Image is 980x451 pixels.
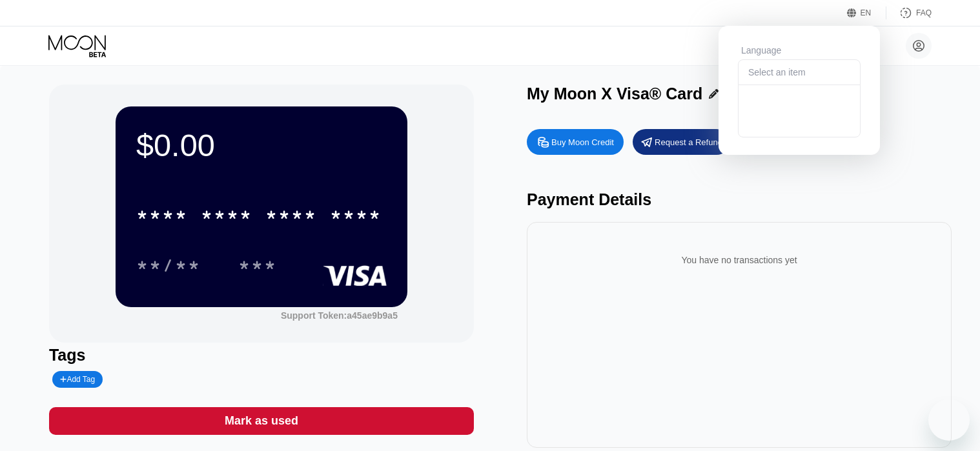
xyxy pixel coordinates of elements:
div: EN [847,6,886,19]
div: Support Token:a45ae9b9a5 [281,310,398,321]
div: Tags [49,346,474,365]
div: Request a Refund [655,137,722,148]
div: Add Tag [52,371,103,388]
div: Buy Moon Credit [551,137,614,148]
iframe: Button to launch messaging window [928,399,970,441]
div: Payment Details [527,190,952,209]
div: $0.00 [136,127,387,163]
div: My Moon X Visa® Card [527,85,702,103]
div: FAQ [916,8,932,17]
div: Buy Moon Credit [527,129,624,155]
div: Mark as used [49,407,474,435]
div: Support Token: a45ae9b9a5 [281,310,398,321]
div: Language [738,45,861,55]
div: Select an item [745,67,834,77]
div: EN [861,8,872,17]
div: FAQ [886,6,932,19]
div: Request a Refund [633,129,730,155]
div: You have no transactions yet [537,242,941,278]
div: Add Tag [60,375,95,384]
div: Mark as used [225,414,298,428]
